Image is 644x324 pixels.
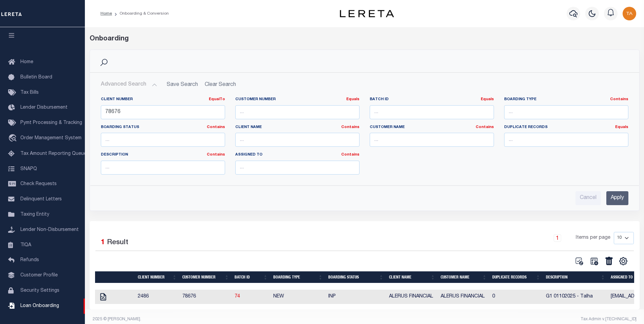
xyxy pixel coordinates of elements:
td: 2486 [135,290,180,304]
span: Bulletin Board [20,75,52,80]
label: Assigned To [235,152,360,158]
input: ... [235,105,360,119]
span: Pymt Processing & Tracking [20,121,82,125]
th: Customer Number: activate to sort column ascending [180,271,232,283]
td: G1 01102025 - Talha [543,290,608,304]
span: Loan Onboarding [20,304,59,308]
span: Items per page [576,234,610,242]
a: Contains [476,125,494,129]
th: Client Number: activate to sort column ascending [135,271,180,283]
a: Equals [346,97,360,101]
span: Delinquent Letters [20,197,62,202]
th: Duplicate Records: activate to sort column ascending [490,271,543,283]
label: Customer Name [370,125,494,130]
input: ... [101,133,225,147]
span: Lender Non-Disbursement [20,228,79,232]
input: ... [235,133,360,147]
img: svg+xml;base64,PHN2ZyB4bWxucz0iaHR0cDovL3d3dy53My5vcmcvMjAwMC9zdmciIHBvaW50ZXItZXZlbnRzPSJub25lIi... [623,7,636,20]
a: EqualTo [209,97,225,101]
td: 0 [490,290,543,304]
i: travel_explore [8,134,19,143]
input: ... [370,133,494,147]
input: Apply [606,191,628,205]
th: Customer Name: activate to sort column ascending [438,271,490,283]
span: Refunds [20,258,39,263]
span: Check Requests [20,182,57,186]
td: ALERUS FINANCIAL [438,290,490,304]
input: Cancel [575,191,601,205]
label: Client Name [235,125,360,130]
div: Onboarding [90,34,640,44]
div: 2025 © [PERSON_NAME]. [88,316,365,322]
span: SNAPQ [20,166,37,171]
a: Contains [341,153,360,157]
th: Boarding Status: activate to sort column ascending [326,271,386,283]
label: Boarding Status [101,125,225,130]
th: Batch ID: activate to sort column ascending [232,271,271,283]
label: Duplicate Records [504,125,628,130]
th: Description: activate to sort column ascending [543,271,608,283]
span: Tax Amount Reporting Queue [20,151,87,156]
label: Result [107,237,128,248]
input: ... [370,105,494,119]
input: ... [101,105,225,119]
label: Description [101,152,225,158]
span: Order Management System [20,136,81,141]
label: Client Number [101,97,225,103]
label: Boarding Type [504,97,628,103]
a: Equals [615,125,628,129]
a: Contains [610,97,628,101]
td: ALERUS FINANCIAL [386,290,438,304]
label: Batch ID [370,97,494,103]
label: Customer Number [235,97,360,103]
span: Taxing Entity [20,212,49,217]
span: TIQA [20,242,31,247]
input: ... [101,161,225,175]
a: Contains [341,125,360,129]
span: Lender Disbursement [20,105,68,110]
li: Onboarding & Conversion [112,11,169,17]
span: 1 [101,239,105,246]
th: Client Name: activate to sort column ascending [386,271,438,283]
button: Advanced Search [101,78,157,91]
td: 78676 [180,290,232,304]
span: Customer Profile [20,273,58,278]
img: logo-dark.svg [340,10,394,17]
input: ... [504,105,628,119]
td: NEW [271,290,326,304]
span: Tax Bills [20,90,39,95]
a: 74 [235,294,240,299]
input: ... [504,133,628,147]
td: INP [326,290,386,304]
a: Contains [207,125,225,129]
th: Boarding Type: activate to sort column ascending [271,271,326,283]
a: 1 [554,234,561,242]
a: Home [100,12,112,16]
input: ... [235,161,360,175]
a: Contains [207,153,225,157]
a: Equals [481,97,494,101]
span: Home [20,60,33,65]
span: Security Settings [20,288,59,293]
div: Tax Admin v.[TECHNICAL_ID] [370,316,637,322]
